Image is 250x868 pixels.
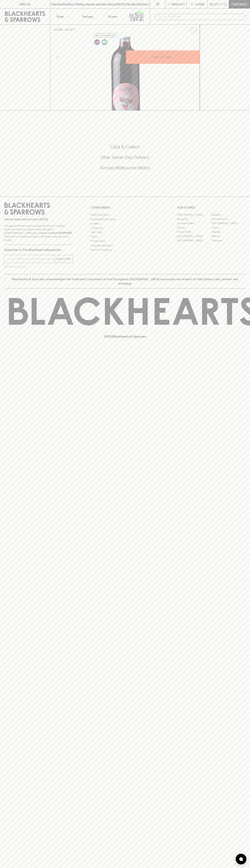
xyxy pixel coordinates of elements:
[56,257,71,261] p: SUBSCRIBE
[100,9,125,24] a: Stores
[82,14,93,19] p: Tastings
[75,9,100,24] a: Tastings
[91,213,159,217] a: Bottle Drop FAQ's
[52,37,200,110] img: 40010.png
[231,2,247,6] p: Checkout
[91,230,159,235] a: Gift Cards
[4,144,246,150] h5: Click & Collect
[153,55,172,59] p: ADD TO CART
[108,14,117,19] p: Stores
[101,38,108,46] a: Made without the use of any animal products.
[4,218,73,221] p: Sibling owned and run since [DATE]
[224,3,226,5] p: 0
[177,225,211,230] a: Elwood
[188,26,198,35] button: Add to wishlist
[4,265,73,268] p: We will never spam you
[177,205,246,210] p: OUR STORES
[195,2,204,6] p: Login
[211,213,246,217] a: Braddon
[4,165,246,171] h5: Across Melbourne Metro
[177,213,211,217] a: [GEOGRAPHIC_DATA]
[56,14,64,19] p: Shop
[55,255,73,263] button: SUBSCRIBE
[211,225,246,230] a: Fitzroy
[91,217,159,221] a: Business & Bulk Gifting
[50,9,75,24] button: Shop
[177,238,211,243] a: [GEOGRAPHIC_DATA]
[211,230,246,234] a: Geelong
[177,217,211,221] a: Brunswick
[172,2,185,6] p: Wishlist
[4,248,73,252] p: Subscribe to The Blackhearts Newsletter
[4,224,73,242] p: It is against the law to sell or supply alcohol to, or to obtain alcohol on behalf of a person un...
[91,235,159,239] a: FAQ's
[126,50,200,64] button: ADD TO CART
[55,28,63,31] a: HOME
[239,857,243,861] img: bubble-icon
[91,239,159,243] a: Privacy Policy
[177,234,211,238] a: [GEOGRAPHIC_DATA]
[65,28,73,31] a: SHOP
[91,243,159,248] a: Shipping Information
[91,226,159,230] a: Contact Us
[211,238,246,243] a: Thornbury
[94,39,100,45] img: Lo-Fi
[211,217,246,221] a: Brunswick East
[7,256,55,262] input: e.g. jane@blackheartsandsparrows.com.au
[93,38,101,46] a: Some may call it natural, others minimum intervention, either way, it’s hands off & maybe even a ...
[91,205,159,210] p: OTHER AREAS
[211,221,246,225] a: [GEOGRAPHIC_DATA]
[177,221,211,225] a: Brunswick West
[177,230,211,234] a: Fitzroy North
[163,14,243,20] input: Try "Pinot noir"
[102,39,107,45] img: Vegan
[4,130,246,189] div: Call to action block
[4,154,246,160] h5: Uber Same-Day Delivery
[91,221,159,226] a: Careers
[7,277,243,286] p: Blackhearts & Sparrows acknowledges the traditional Custodians of land throughout [GEOGRAPHIC_DAT...
[93,33,117,38] button: Add to wishlist
[91,248,159,252] a: Terms & Conditions
[210,2,218,6] p: $0.00
[19,2,31,6] p: FIND US
[211,234,246,238] a: Prahran
[39,231,72,234] strong: Liquor License #32064953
